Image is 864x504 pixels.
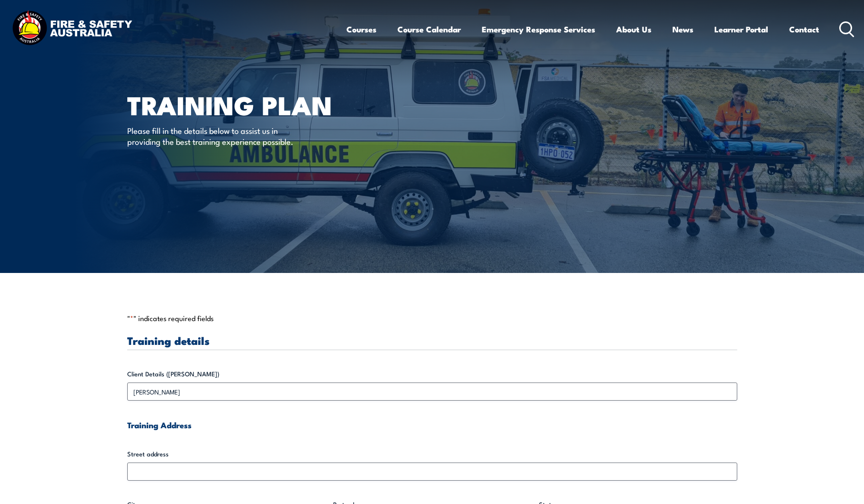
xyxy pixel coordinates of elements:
[482,17,595,42] a: Emergency Response Services
[127,93,363,116] h1: Training plan
[127,449,737,459] label: Street address
[127,313,737,323] p: " " indicates required fields
[789,17,819,42] a: Contact
[397,17,461,42] a: Course Calendar
[672,17,693,42] a: News
[714,17,768,42] a: Learner Portal
[616,17,651,42] a: About Us
[127,369,737,379] label: Client Details ([PERSON_NAME])
[127,125,301,147] p: Please fill in the details below to assist us in providing the best training experience possible.
[127,420,737,430] h4: Training Address
[127,335,737,346] h3: Training details
[346,17,376,42] a: Courses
